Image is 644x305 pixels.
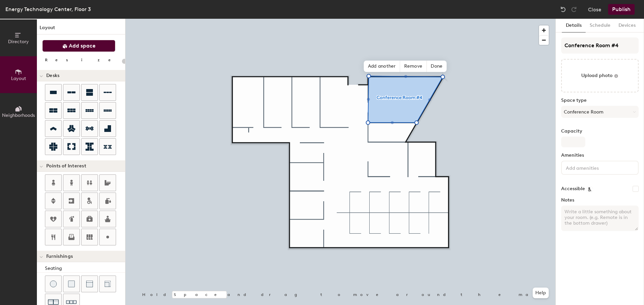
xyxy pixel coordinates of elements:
img: Couch (corner) [104,281,111,287]
span: Desks [46,73,59,78]
span: Layout [11,76,26,81]
span: Directory [8,39,29,45]
label: Accessible [561,186,585,192]
span: Points of Interest [46,163,86,169]
h1: Layout [37,24,125,34]
img: Undo [560,6,567,13]
button: Couch (corner) [99,276,116,292]
button: Help [533,288,549,298]
span: Add space [69,43,96,49]
span: Furnishings [46,254,73,259]
div: Energy Technology Center, Floor 3 [5,5,91,13]
div: Seating [45,265,125,272]
div: Resize [45,57,119,63]
label: Amenities [561,153,639,158]
label: Space type [561,98,639,103]
button: Add space [42,40,115,52]
button: Schedule [586,19,614,32]
label: Capacity [561,129,639,134]
button: Devices [614,19,640,32]
button: Conference Room [561,106,639,118]
input: Add amenities [565,163,625,171]
span: Done [427,61,446,72]
span: Neighborhoods [2,112,35,118]
span: Add another [364,61,400,72]
label: Notes [561,198,639,203]
button: Publish [608,4,635,15]
img: Cushion [68,281,75,287]
span: Remove [400,61,427,72]
button: Upload photo [561,59,639,92]
img: Couch (middle) [86,281,93,287]
img: Redo [571,6,577,13]
img: Stool [50,281,57,287]
button: Details [562,19,586,32]
button: Close [588,4,601,15]
button: Stool [45,276,62,292]
button: Cushion [63,276,80,292]
button: Couch (middle) [81,276,98,292]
